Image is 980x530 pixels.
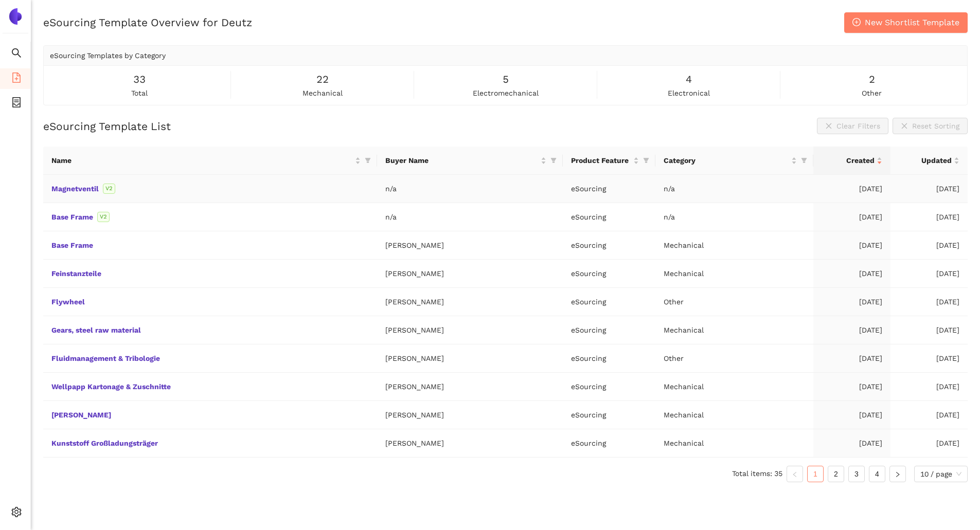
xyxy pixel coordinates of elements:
td: [DATE] [890,260,968,288]
td: [DATE] [813,175,890,203]
td: [PERSON_NAME] [377,344,563,373]
h2: eSourcing Template List [43,119,171,134]
th: this column's title is Product Feature,this column is sortable [563,147,655,175]
td: [DATE] [890,231,968,260]
th: this column's title is Buyer Name,this column is sortable [377,147,563,175]
span: 10 / page [920,466,961,482]
a: 3 [849,466,864,482]
span: total [131,87,148,99]
span: plus-circle [852,18,861,28]
button: left [787,466,803,482]
td: Other [655,288,813,316]
span: search [11,44,22,65]
td: Mechanical [655,231,813,260]
span: filter [365,157,371,163]
span: V2 [97,212,110,222]
span: filter [363,153,373,168]
td: [DATE] [813,373,890,401]
td: [DATE] [813,429,890,458]
span: Category [664,155,789,166]
span: other [862,87,882,99]
span: Created [822,155,875,166]
span: New Shortlist Template [865,16,959,29]
td: [DATE] [890,203,968,231]
td: [DATE] [890,175,968,203]
td: eSourcing [563,231,655,260]
span: electronical [668,87,710,99]
span: eSourcing Templates by Category [50,51,166,60]
span: filter [548,153,559,168]
li: Total items: 35 [732,466,782,482]
td: [PERSON_NAME] [377,260,563,288]
span: file-add [11,69,22,89]
li: 3 [848,466,865,482]
span: container [11,94,22,114]
td: Mechanical [655,401,813,429]
td: n/a [655,203,813,231]
button: plus-circleNew Shortlist Template [844,12,968,33]
span: filter [641,153,651,168]
span: mechanical [302,87,343,99]
button: right [889,466,906,482]
td: Mechanical [655,316,813,344]
td: eSourcing [563,401,655,429]
td: [DATE] [890,401,968,429]
td: [PERSON_NAME] [377,429,563,458]
button: closeReset Sorting [893,118,968,134]
td: Mechanical [655,429,813,458]
span: Name [51,155,353,166]
td: [PERSON_NAME] [377,316,563,344]
span: 33 [133,71,146,87]
td: eSourcing [563,373,655,401]
a: 2 [828,466,844,482]
td: [PERSON_NAME] [377,231,563,260]
td: eSourcing [563,316,655,344]
td: [DATE] [813,231,890,260]
span: electromechanical [473,87,539,99]
td: n/a [655,175,813,203]
td: eSourcing [563,203,655,231]
td: [DATE] [890,373,968,401]
li: Previous Page [787,466,803,482]
th: this column's title is Category,this column is sortable [655,147,813,175]
td: [PERSON_NAME] [377,373,563,401]
img: Logo [7,8,24,25]
span: 22 [316,71,329,87]
td: [DATE] [813,316,890,344]
td: n/a [377,203,563,231]
td: [DATE] [890,316,968,344]
td: [DATE] [813,203,890,231]
td: [DATE] [813,401,890,429]
td: Mechanical [655,373,813,401]
span: right [895,471,901,478]
td: [DATE] [890,344,968,373]
span: setting [11,503,22,524]
td: [DATE] [813,260,890,288]
li: 1 [807,466,824,482]
span: 2 [869,71,875,87]
h2: eSourcing Template Overview for Deutz [43,15,252,30]
span: 4 [686,71,692,87]
div: Page Size [914,466,968,482]
li: Next Page [889,466,906,482]
td: [DATE] [890,429,968,458]
td: [DATE] [813,288,890,316]
td: eSourcing [563,175,655,203]
td: Mechanical [655,260,813,288]
span: Updated [899,155,952,166]
span: left [792,471,798,478]
td: n/a [377,175,563,203]
td: [DATE] [890,288,968,316]
td: eSourcing [563,260,655,288]
a: 4 [869,466,885,482]
span: Buyer Name [385,155,539,166]
td: [PERSON_NAME] [377,401,563,429]
span: V2 [103,184,115,194]
button: closeClear Filters [817,118,888,134]
th: this column's title is Name,this column is sortable [43,147,377,175]
td: Other [655,344,813,373]
span: 5 [503,71,509,87]
td: [DATE] [813,344,890,373]
span: filter [550,157,557,163]
td: eSourcing [563,344,655,373]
